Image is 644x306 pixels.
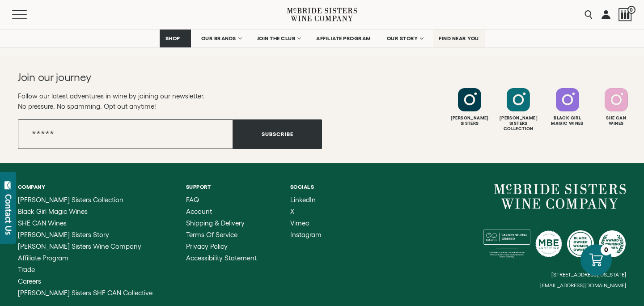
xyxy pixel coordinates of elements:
a: McBride Sisters Wine Company [18,243,153,250]
span: AFFILIATE PROGRAM [316,35,371,42]
div: [PERSON_NAME] Sisters Collection [495,115,542,132]
span: Black Girl Magic Wines [18,208,88,215]
span: 0 [627,6,636,14]
a: Accessibility Statement [186,255,257,262]
button: Mobile Menu Trigger [12,10,44,19]
p: Follow our latest adventures in wine by joining our newsletter. No pressure. No spamming. Opt out... [18,91,322,111]
a: OUR BRANDS [195,30,247,47]
span: Shipping & Delivery [186,219,245,227]
a: JOIN THE CLUB [251,30,306,47]
a: Account [186,208,257,215]
a: Shipping & Delivery [186,220,257,227]
a: McBride Sisters Collection [18,196,153,204]
a: AFFILIATE PROGRAM [310,30,377,47]
span: Careers [18,277,41,285]
a: McBride Sisters Wine Company [494,184,626,209]
span: Affiliate Program [18,254,68,262]
a: SHOP [160,30,191,47]
div: She Can Wines [593,115,640,126]
a: Follow Black Girl Magic Wines on Instagram Black GirlMagic Wines [544,88,591,126]
span: [PERSON_NAME] Sisters SHE CAN Collective [18,289,153,297]
a: Trade [18,266,153,273]
div: Black Girl Magic Wines [544,115,591,126]
a: Vimeo [290,220,322,227]
small: [STREET_ADDRESS][US_STATE] [551,272,626,277]
span: Account [186,208,212,215]
div: [PERSON_NAME] Sisters [446,115,493,126]
span: JOIN THE CLUB [257,35,296,42]
a: LinkedIn [290,196,322,204]
span: FIND NEAR YOU [439,35,479,42]
a: Terms of Service [186,231,257,238]
a: Follow SHE CAN Wines on Instagram She CanWines [593,88,640,126]
span: Privacy Policy [186,242,228,250]
span: OUR BRANDS [201,35,236,42]
a: Affiliate Program [18,255,153,262]
input: Email [18,119,233,149]
div: Contact Us [4,194,13,235]
span: Terms of Service [186,231,237,238]
span: FAQ [186,196,199,204]
a: McBride Sisters Story [18,231,153,238]
a: FAQ [186,196,257,204]
a: Follow McBride Sisters on Instagram [PERSON_NAME]Sisters [446,88,493,126]
a: Instagram [290,231,322,238]
a: SHE CAN Wines [18,220,153,227]
small: [EMAIL_ADDRESS][DOMAIN_NAME] [540,282,626,289]
a: OUR STORY [381,30,429,47]
a: Privacy Policy [186,243,257,250]
span: OUR STORY [387,35,418,42]
a: McBride Sisters SHE CAN Collective [18,289,153,297]
h2: Join our journey [18,70,292,85]
span: LinkedIn [290,196,316,204]
a: Black Girl Magic Wines [18,208,153,215]
a: Careers [18,278,153,285]
span: X [290,208,294,215]
span: [PERSON_NAME] Sisters Collection [18,196,123,204]
a: X [290,208,322,215]
span: [PERSON_NAME] Sisters Story [18,231,109,238]
div: 0 [601,244,612,255]
a: Follow McBride Sisters Collection on Instagram [PERSON_NAME] SistersCollection [495,88,542,132]
button: Subscribe [233,119,322,149]
span: Trade [18,266,35,273]
span: SHOP [165,35,181,42]
span: Vimeo [290,219,309,227]
span: SHE CAN Wines [18,219,67,227]
span: [PERSON_NAME] Sisters Wine Company [18,242,141,250]
a: FIND NEAR YOU [433,30,485,47]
